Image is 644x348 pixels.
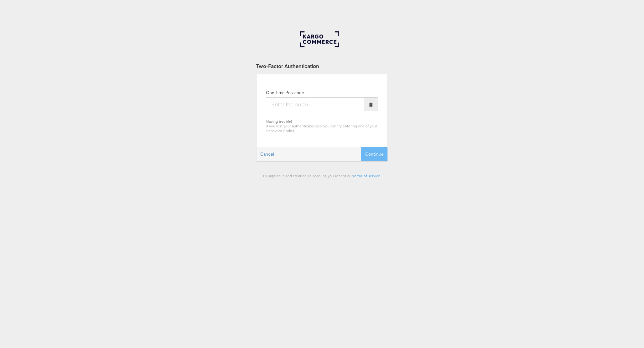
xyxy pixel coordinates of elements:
[266,124,377,133] span: If you lost your authenticator app, you can try entering one of your Recovery Codes
[266,119,293,124] b: Having trouble?
[257,147,278,161] a: Cancel
[266,90,304,96] label: One Time Passcode
[256,174,388,178] div: By signing in and creating an account, you accept our .
[353,174,380,178] a: Terms of Service
[256,62,388,70] div: Two-Factor Authentication
[266,97,364,111] input: Enter the code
